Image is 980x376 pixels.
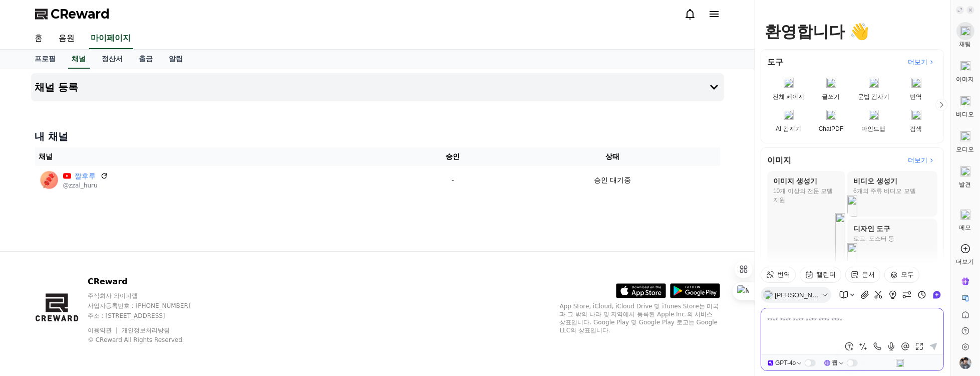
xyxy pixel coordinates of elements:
[31,73,724,101] button: 채널 등록
[92,308,104,316] span: 대화
[35,6,110,22] a: CReward
[594,175,631,185] p: 승인 대기중
[35,82,79,93] h4: 채널 등록
[88,276,210,288] p: CReward
[51,28,83,49] a: 음원
[94,50,131,69] a: 정산서
[505,147,720,166] th: 상태
[405,175,501,185] p: -
[35,129,720,143] h4: 내 채널
[68,50,90,69] a: 채널
[35,147,401,166] th: 채널
[63,181,108,190] p: @zzal_huru
[39,170,59,190] img: 짤후루
[27,50,64,69] a: 프로필
[51,6,110,22] span: CReward
[75,171,96,181] a: 짤후루
[88,327,119,334] a: 이용약관
[161,50,191,69] a: 알림
[131,50,161,69] a: 출금
[401,147,505,166] th: 승인
[88,292,210,300] p: 주식회사 와이피랩
[560,302,720,334] p: App Store, iCloud, iCloud Drive 및 iTunes Store는 미국과 그 밖의 나라 및 지역에서 등록된 Apple Inc.의 서비스 상표입니다. Goo...
[88,302,210,310] p: 사업자등록번호 : [PHONE_NUMBER]
[89,28,133,49] a: 마이페이지
[3,293,66,318] a: 홈
[27,28,51,49] a: 홈
[129,293,192,318] a: 설정
[88,336,210,344] p: © CReward All Rights Reserved.
[122,327,170,334] a: 개인정보처리방침
[66,293,129,318] a: 대화
[155,308,167,316] span: 설정
[88,312,210,320] p: 주소 : [STREET_ADDRESS]
[32,308,38,316] span: 홈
